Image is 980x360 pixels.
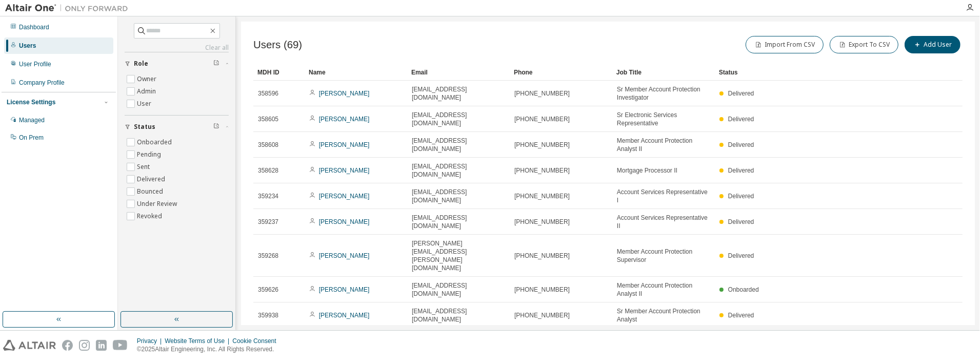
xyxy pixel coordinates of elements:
[412,239,505,272] span: [PERSON_NAME][EMAIL_ADDRESS][PERSON_NAME][DOMAIN_NAME]
[19,23,49,31] div: Dashboard
[125,44,229,52] a: Clear all
[319,90,370,97] a: [PERSON_NAME]
[617,248,710,264] span: Member Account Protection Supervisor
[213,123,219,131] span: Clear filter
[412,137,505,153] span: [EMAIL_ADDRESS][DOMAIN_NAME]
[728,286,759,293] span: Onboarded
[617,111,710,127] span: Sr Electronic Services Representative
[19,42,36,50] div: Users
[514,64,608,81] div: Phone
[514,252,570,260] span: [PHONE_NUMBER]
[412,85,505,102] span: [EMAIL_ADDRESS][DOMAIN_NAME]
[258,252,278,260] span: 359268
[62,340,73,351] img: facebook.svg
[232,337,282,345] div: Cookie Consent
[134,123,155,131] span: Status
[258,311,278,319] span: 359938
[514,311,570,319] span: [PHONE_NUMBER]
[125,116,229,138] button: Status
[19,134,44,142] div: On Prem
[137,73,158,85] label: Owner
[137,173,167,185] label: Delivered
[258,192,278,200] span: 359234
[309,64,403,81] div: Name
[137,198,179,210] label: Under Review
[617,85,710,102] span: Sr Member Account Protection Investigator
[319,312,370,319] a: [PERSON_NAME]
[253,39,302,51] span: Users (69)
[258,89,278,98] span: 358596
[617,137,710,153] span: Member Account Protection Analyst II
[5,3,133,13] img: Altair One
[412,111,505,127] span: [EMAIL_ADDRESS][DOMAIN_NAME]
[830,36,898,53] button: Export To CSV
[96,340,107,351] img: linkedin.svg
[258,166,278,175] span: 358628
[728,193,754,200] span: Delivered
[319,252,370,259] a: [PERSON_NAME]
[514,286,570,294] span: [PHONE_NUMBER]
[617,188,710,204] span: Account Services Representative I
[412,162,505,179] span: [EMAIL_ADDRESS][DOMAIN_NAME]
[3,340,56,351] img: altair_logo.svg
[411,64,506,81] div: Email
[137,98,153,110] label: User
[728,167,754,174] span: Delivered
[319,116,370,123] a: [PERSON_NAME]
[514,192,570,200] span: [PHONE_NUMBER]
[258,115,278,123] span: 358605
[7,98,55,106] div: License Settings
[125,52,229,75] button: Role
[134,60,148,68] span: Role
[137,210,164,222] label: Revoked
[137,148,163,161] label: Pending
[213,60,219,68] span: Clear filter
[258,218,278,226] span: 359237
[728,218,754,225] span: Delivered
[257,64,301,81] div: MDH ID
[514,218,570,226] span: [PHONE_NUMBER]
[412,188,505,204] span: [EMAIL_ADDRESS][DOMAIN_NAME]
[113,340,128,351] img: youtube.svg
[728,252,754,259] span: Delivered
[905,36,961,53] button: Add User
[412,214,505,230] span: [EMAIL_ADDRESS][DOMAIN_NAME]
[746,36,824,53] button: Import From CSV
[514,89,570,98] span: [PHONE_NUMBER]
[728,141,754,148] span: Delivered
[719,64,905,81] div: Status
[258,141,278,149] span: 358608
[137,136,174,148] label: Onboarded
[319,167,370,174] a: [PERSON_NAME]
[728,116,754,123] span: Delivered
[137,85,158,98] label: Admin
[137,345,283,354] p: © 2025 Altair Engineering, Inc. All Rights Reserved.
[728,312,754,319] span: Delivered
[617,307,710,324] span: Sr Member Account Protection Analyst
[319,193,370,200] a: [PERSON_NAME]
[319,141,370,148] a: [PERSON_NAME]
[617,166,677,175] span: Mortgage Processor II
[19,79,65,87] div: Company Profile
[319,218,370,225] a: [PERSON_NAME]
[412,281,505,298] span: [EMAIL_ADDRESS][DOMAIN_NAME]
[137,161,152,173] label: Sent
[258,286,278,294] span: 359626
[728,90,754,97] span: Delivered
[617,281,710,298] span: Member Account Protection Analyst II
[137,337,165,345] div: Privacy
[514,141,570,149] span: [PHONE_NUMBER]
[137,185,165,198] label: Bounced
[19,60,51,68] div: User Profile
[616,64,711,81] div: Job Title
[514,166,570,175] span: [PHONE_NUMBER]
[319,286,370,293] a: [PERSON_NAME]
[165,337,232,345] div: Website Terms of Use
[514,115,570,123] span: [PHONE_NUMBER]
[617,214,710,230] span: Account Services Representative II
[19,116,45,124] div: Managed
[412,307,505,324] span: [EMAIL_ADDRESS][DOMAIN_NAME]
[79,340,90,351] img: instagram.svg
